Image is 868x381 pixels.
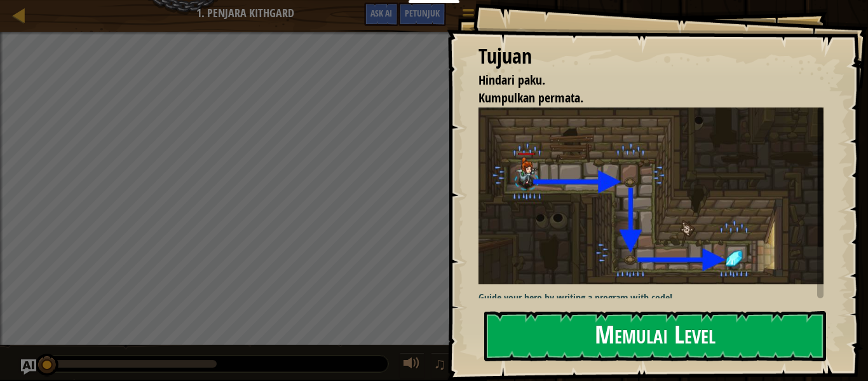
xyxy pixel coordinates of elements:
[478,42,824,71] div: Tujuan
[364,3,398,26] button: Ask AI
[399,352,424,378] button: Atur suara
[463,89,820,107] li: Kumpulkan permata.
[405,7,440,19] span: Petunjuk
[431,352,452,378] button: ♫
[478,107,824,284] img: Dungeons of kithgard
[478,89,583,106] span: Kumpulkan permata.
[478,291,824,305] p: Guide your hero by writing a program with code!
[484,311,826,361] button: Memulai Level
[478,71,545,88] span: Hindari paku.
[463,71,820,90] li: Hindari paku.
[370,7,392,19] span: Ask AI
[433,354,446,373] span: ♫
[21,359,36,375] button: Ask AI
